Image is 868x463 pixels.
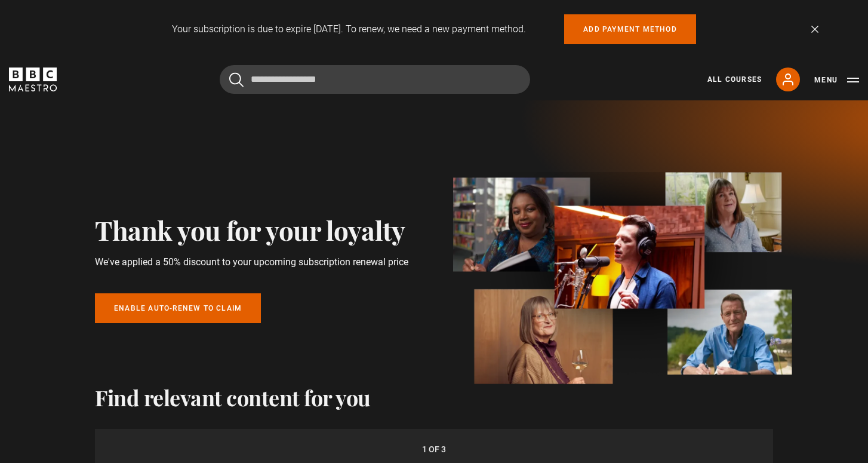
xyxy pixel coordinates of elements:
[95,255,410,269] p: We've applied a 50% discount to your upcoming subscription renewal price
[172,22,526,36] p: Your subscription is due to expire [DATE]. To renew, we need a new payment method.
[95,293,261,323] a: Enable auto-renew to claim
[143,443,725,456] p: 1 of 3
[707,74,762,85] a: All Courses
[453,172,792,385] img: banner_image-1d4a58306c65641337db.webp
[95,214,410,245] h2: Thank you for your loyalty
[95,385,773,410] h2: Find relevant content for you
[220,65,530,94] input: Search
[229,72,244,87] button: Submit the search query
[9,68,57,91] svg: BBC Maestro
[564,14,696,44] a: Add payment method
[814,74,859,86] button: Toggle navigation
